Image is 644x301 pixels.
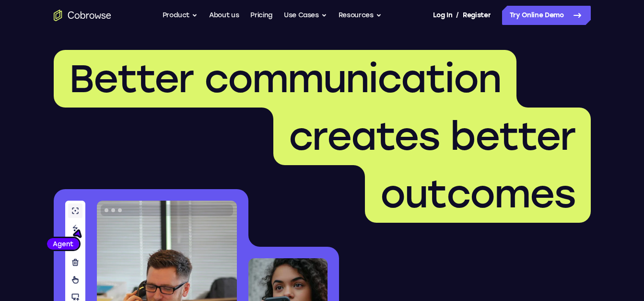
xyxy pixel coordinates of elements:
[163,6,198,25] button: Product
[250,6,272,25] a: Pricing
[463,6,491,25] a: Register
[433,6,452,25] a: Log In
[284,6,327,25] button: Use Cases
[47,239,79,249] span: Agent
[54,10,111,21] a: Go to the home page
[456,10,459,21] span: /
[289,113,575,159] span: creates better
[380,171,575,217] span: outcomes
[69,56,501,102] span: Better communication
[339,6,382,25] button: Resources
[502,6,591,25] a: Try Online Demo
[209,6,239,25] a: About us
